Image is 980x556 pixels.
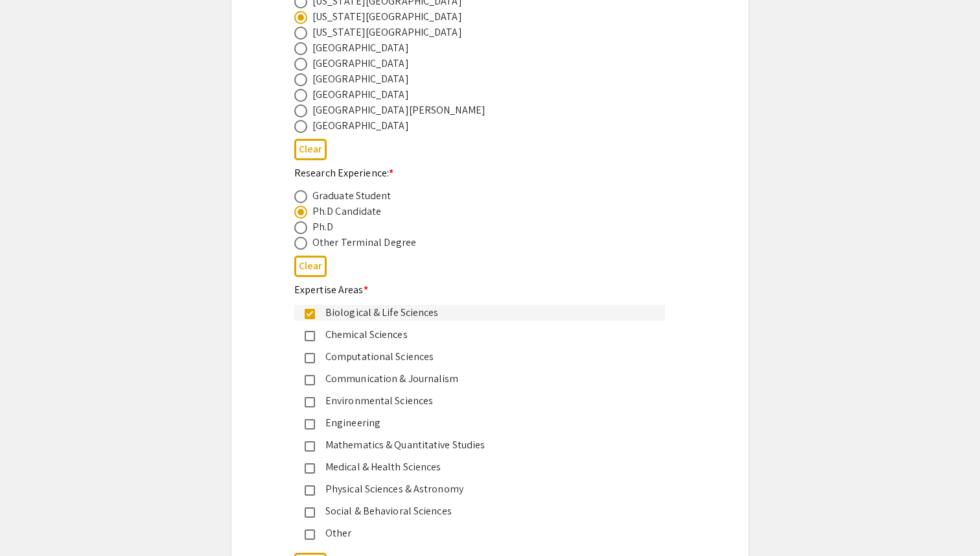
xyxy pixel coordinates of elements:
[315,349,655,365] div: Computational Sciences
[315,481,655,497] div: Physical Sciences & Astronomy
[294,166,393,180] mat-label: Research Experience:
[315,437,655,453] div: Mathematics & Quantitative Studies
[294,139,327,160] button: Clear
[315,415,655,431] div: Engineering
[312,9,462,25] div: [US_STATE][GEOGRAPHIC_DATA]
[312,188,391,204] div: Graduate Student
[312,71,409,87] div: [GEOGRAPHIC_DATA]
[294,283,368,296] mat-label: Expertise Areas
[312,103,485,118] div: [GEOGRAPHIC_DATA][PERSON_NAME]
[294,256,327,277] button: Clear
[312,56,409,71] div: [GEOGRAPHIC_DATA]
[315,393,655,409] div: Environmental Sciences
[312,204,381,219] div: Ph.D Candidate
[315,305,655,320] div: Biological & Life Sciences
[312,25,462,40] div: [US_STATE][GEOGRAPHIC_DATA]
[315,526,655,541] div: Other
[312,40,409,56] div: [GEOGRAPHIC_DATA]
[312,118,409,134] div: [GEOGRAPHIC_DATA]
[315,459,655,475] div: Medical & Health Sciences
[312,87,409,103] div: [GEOGRAPHIC_DATA]
[10,498,55,546] iframe: Chat
[312,235,416,250] div: Other Terminal Degree
[315,327,655,343] div: Chemical Sciences
[312,219,333,235] div: Ph.D
[315,503,655,519] div: Social & Behavioral Sciences
[315,371,655,387] div: Communication & Journalism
